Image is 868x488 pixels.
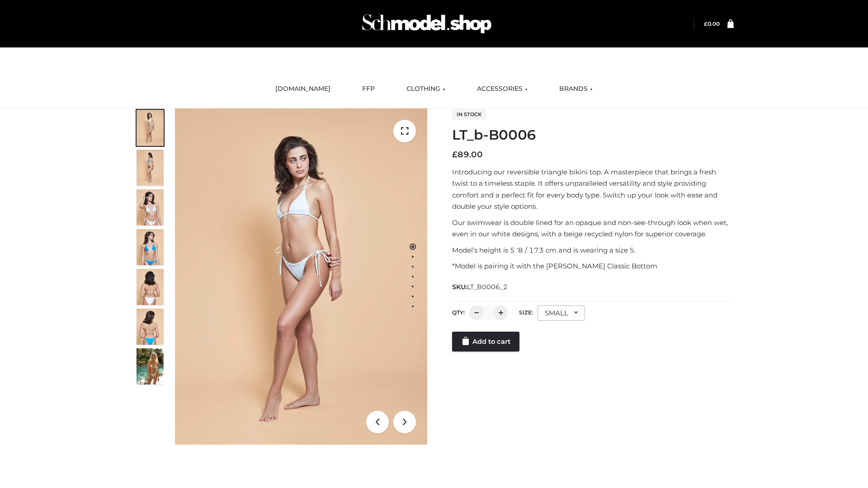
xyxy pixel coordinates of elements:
[452,309,465,316] label: QTY:
[359,6,495,42] img: Schmodel Admin 964
[519,309,533,316] label: Size:
[552,79,599,99] a: BRANDS
[400,79,452,99] a: CLOTHING
[467,283,508,291] span: LT_B0006_2
[704,20,720,27] bdi: 0.00
[137,269,164,305] img: ArielClassicBikiniTop_CloudNine_AzureSky_OW114ECO_7-scaled.jpg
[175,108,427,445] img: LT_b-B0006
[452,166,734,212] p: Introducing our reversible triangle bikini top. A masterpiece that brings a fresh twist to a time...
[269,79,337,99] a: [DOMAIN_NAME]
[452,260,734,272] p: *Model is pairing it with the [PERSON_NAME] Classic Bottom
[452,109,486,120] span: In stock
[452,127,734,143] h1: LT_b-B0006
[137,189,164,225] img: ArielClassicBikiniTop_CloudNine_AzureSky_OW114ECO_3-scaled.jpg
[137,229,164,265] img: ArielClassicBikiniTop_CloudNine_AzureSky_OW114ECO_4-scaled.jpg
[452,244,734,256] p: Model’s height is 5 ‘8 / 173 cm and is wearing a size S.
[538,305,585,321] div: SMALL
[452,150,458,160] span: £
[137,110,164,146] img: ArielClassicBikiniTop_CloudNine_AzureSky_OW114ECO_1-scaled.jpg
[137,348,164,385] img: Arieltop_CloudNine_AzureSky2.jpg
[452,332,519,352] a: Add to cart
[452,150,483,160] bdi: 89.00
[355,79,382,99] a: FFP
[137,309,164,345] img: ArielClassicBikiniTop_CloudNine_AzureSky_OW114ECO_8-scaled.jpg
[452,217,734,240] p: Our swimwear is double lined for an opaque and non-see-through look when wet, even in our white d...
[470,79,534,99] a: ACCESSORIES
[704,20,720,27] a: £0.00
[137,150,164,186] img: ArielClassicBikiniTop_CloudNine_AzureSky_OW114ECO_2-scaled.jpg
[704,20,708,27] span: £
[452,282,509,292] span: SKU:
